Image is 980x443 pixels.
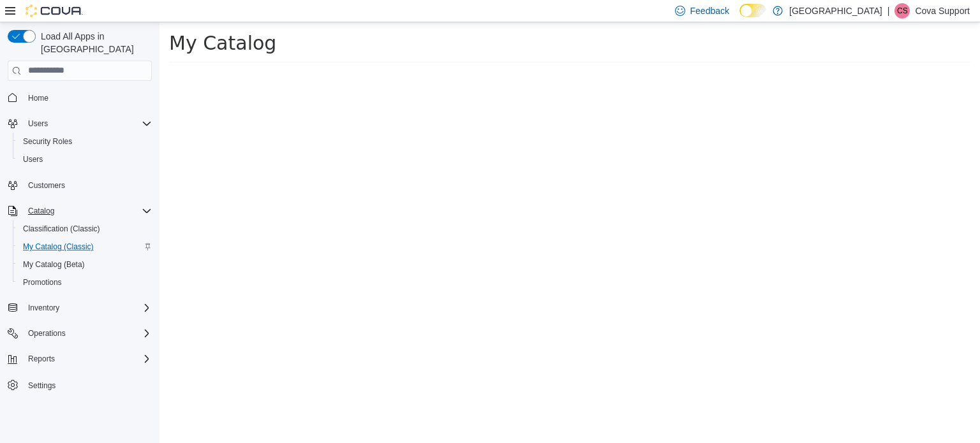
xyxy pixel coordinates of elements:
[23,91,54,106] a: Home
[23,177,152,193] span: Customers
[18,134,77,149] a: Security Roles
[23,351,152,367] span: Reports
[3,89,157,107] button: Home
[23,300,64,316] button: Inventory
[23,203,59,219] button: Catalog
[18,221,152,236] span: Classification (Classic)
[3,350,157,368] button: Reports
[23,178,70,193] a: Customers
[18,275,152,290] span: Promotions
[789,3,882,18] p: [GEOGRAPHIC_DATA]
[23,277,62,287] span: Promotions
[28,354,55,364] span: Reports
[18,221,105,236] a: Classification (Classic)
[23,242,94,252] span: My Catalog (Classic)
[3,115,157,133] button: Users
[690,4,729,17] span: Feedback
[18,239,99,254] a: My Catalog (Classic)
[28,328,66,338] span: Operations
[13,150,157,168] button: Users
[28,93,48,103] span: Home
[23,300,152,316] span: Inventory
[13,220,157,238] button: Classification (Classic)
[23,90,152,106] span: Home
[23,116,152,131] span: Users
[26,4,83,17] img: Cova
[36,30,152,55] span: Load All Apps in [GEOGRAPHIC_DATA]
[13,238,157,256] button: My Catalog (Classic)
[28,303,59,313] span: Inventory
[23,259,85,270] span: My Catalog (Beta)
[18,152,48,167] a: Users
[23,351,60,367] button: Reports
[18,134,152,149] span: Security Roles
[897,3,908,18] span: CS
[8,84,152,428] nav: Complex example
[13,133,157,150] button: Security Roles
[915,3,970,18] p: Cova Support
[3,202,157,220] button: Catalog
[739,4,766,17] input: Dark Mode
[3,375,157,394] button: Settings
[23,224,100,234] span: Classification (Classic)
[28,180,65,191] span: Customers
[13,256,157,273] button: My Catalog (Beta)
[3,176,157,194] button: Customers
[28,119,48,129] span: Users
[28,206,54,216] span: Catalog
[18,239,152,254] span: My Catalog (Classic)
[18,257,90,272] a: My Catalog (Beta)
[23,116,53,131] button: Users
[18,152,152,167] span: Users
[13,273,157,291] button: Promotions
[23,326,152,341] span: Operations
[18,275,67,290] a: Promotions
[23,378,61,393] a: Settings
[23,203,152,219] span: Catalog
[895,3,910,18] div: Cova Support
[10,10,117,32] span: My Catalog
[23,326,71,341] button: Operations
[3,299,157,317] button: Inventory
[23,136,72,147] span: Security Roles
[28,381,56,391] span: Settings
[18,257,152,272] span: My Catalog (Beta)
[23,377,152,393] span: Settings
[23,154,43,164] span: Users
[3,324,157,342] button: Operations
[887,3,890,18] p: |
